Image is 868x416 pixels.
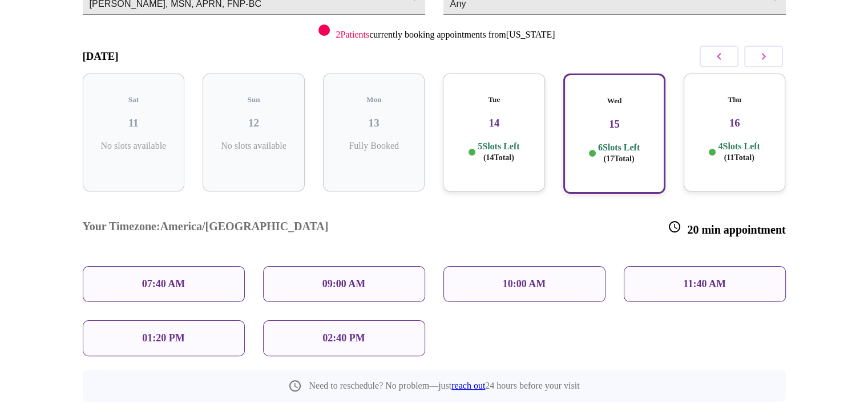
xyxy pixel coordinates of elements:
[92,95,176,104] h5: Sat
[332,95,416,104] h5: Mon
[574,96,655,105] h5: Wed
[83,220,329,236] h3: Your Timezone: America/[GEOGRAPHIC_DATA]
[142,332,184,344] p: 01:20 PM
[322,332,365,344] p: 02:40 PM
[336,30,555,40] p: currently booking appointments from [US_STATE]
[693,95,777,104] h5: Thu
[212,95,296,104] h5: Sun
[452,95,536,104] h5: Tue
[332,141,416,151] p: Fully Booked
[478,141,519,163] p: 5 Slots Left
[83,50,119,63] h3: [DATE]
[574,118,655,130] h3: 15
[693,117,777,129] h3: 16
[92,117,176,129] h3: 11
[332,117,416,129] h3: 13
[483,153,514,162] span: ( 14 Total)
[603,154,634,163] span: ( 17 Total)
[336,30,369,39] span: 2 Patients
[503,278,546,290] p: 10:00 AM
[451,381,485,390] a: reach out
[668,220,785,236] h3: 20 min appointment
[212,141,296,151] p: No slots available
[142,278,185,290] p: 07:40 AM
[598,142,640,164] p: 6 Slots Left
[322,278,366,290] p: 09:00 AM
[309,381,579,391] p: Need to reschedule? No problem—just 24 hours before your visit
[724,153,754,162] span: ( 11 Total)
[452,117,536,129] h3: 14
[92,141,176,151] p: No slots available
[212,117,296,129] h3: 12
[718,141,760,163] p: 4 Slots Left
[683,278,726,290] p: 11:40 AM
